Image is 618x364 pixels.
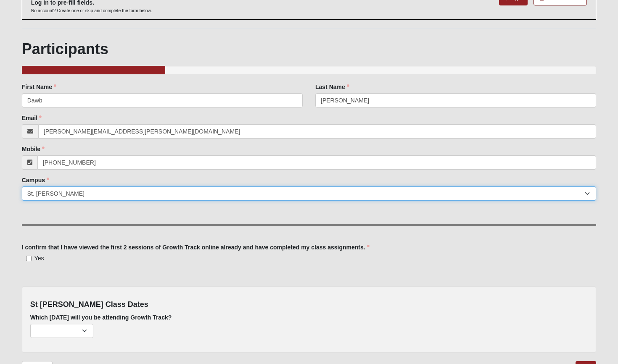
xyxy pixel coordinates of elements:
h4: St [PERSON_NAME] Class Dates [30,300,588,309]
label: I confirm that I have viewed the first 2 sessions of Growth Track online already and have complet... [22,243,370,251]
span: Yes [34,255,44,262]
label: Email [22,114,42,122]
label: First Name [22,83,56,91]
p: No account? Create one or skip and complete the form below. [31,8,152,14]
label: Mobile [22,145,45,153]
label: Last Name [315,83,349,91]
input: Yes [26,256,32,261]
label: Which [DATE] will you be attending Growth Track? [30,313,172,322]
h1: Participants [22,40,597,58]
label: Campus [22,176,49,184]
